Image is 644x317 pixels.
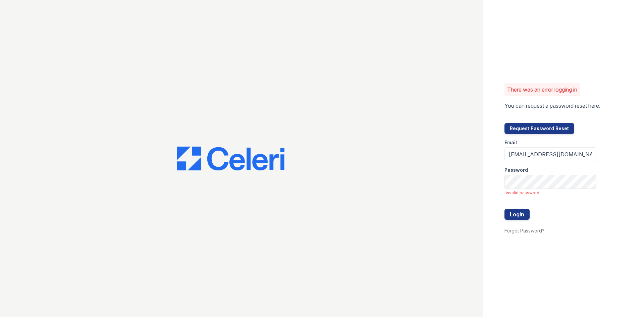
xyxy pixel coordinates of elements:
[504,139,517,146] label: Email
[504,123,574,134] button: Request Password Reset
[507,86,577,94] p: There was an error logging in
[504,228,544,233] a: Forgot Password?
[177,147,284,171] img: CE_Logo_Blue-a8612792a0a2168367f1c8372b55b34899dd931a85d93a1a3d3e32e68fde9ad4.png
[504,167,528,173] label: Password
[504,209,530,220] button: Login
[506,190,596,196] span: invalid password
[504,102,600,110] p: You can request a password reset here:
